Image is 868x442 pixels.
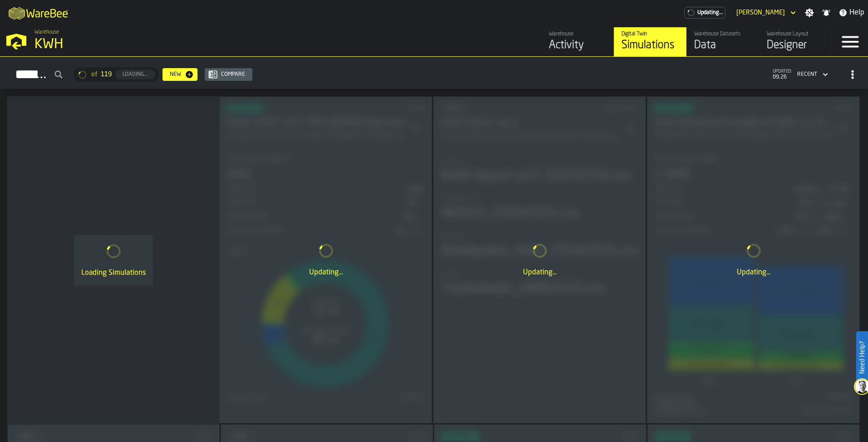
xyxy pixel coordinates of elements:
div: DropdownMenuValue-4 [797,71,817,78]
span: Warehouse [35,29,59,35]
a: link-to-/wh/i/4fb45246-3b77-4bb5-b880-c337c3c5facb/data [686,27,759,56]
div: DropdownMenuValue-4 [794,69,830,80]
div: ItemListCard- [7,96,219,424]
div: Menu Subscription [684,7,725,19]
div: Updating... [227,267,424,278]
span: 09.26 [773,74,792,80]
label: button-toggle-Settings [801,8,818,17]
div: Data [694,38,752,53]
div: Warehouse Layout [767,31,824,37]
a: link-to-/wh/i/4fb45246-3b77-4bb5-b880-c337c3c5facb/designer [759,27,832,56]
label: button-toggle-Notifications [818,8,834,17]
button: button-Compare [205,68,252,81]
button: button-New [163,68,197,81]
div: Warehouse [549,31,607,37]
a: link-to-/wh/i/4fb45246-3b77-4bb5-b880-c337c3c5facb/feed/ [541,27,614,56]
span: Updating... [697,10,723,16]
div: Simulations [621,38,679,53]
div: DropdownMenuValue-Mikael Svennas [736,9,785,16]
div: Designer [767,38,824,53]
div: ButtonLoadMore-Loading...-Prev-First-Last [70,67,163,82]
a: link-to-/wh/i/4fb45246-3b77-4bb5-b880-c337c3c5facb/simulations [614,27,686,56]
div: Digital Twin [621,31,679,37]
span: 119 [101,71,112,78]
div: ItemListCard-DashboardItemContainer [433,96,646,423]
div: Compare [217,71,249,78]
label: button-toggle-Menu [832,27,868,56]
div: Warehouse Datasets [694,31,752,37]
div: KWH [35,36,280,53]
div: Updating... [441,267,638,278]
button: button-Loading... [115,70,155,79]
div: New [166,71,185,78]
div: ItemListCard-DashboardItemContainer [647,96,860,423]
div: ItemListCard-DashboardItemContainer [219,96,432,423]
div: Loading... [119,71,152,78]
label: Need Help? [857,332,867,383]
span: of [91,71,97,78]
label: button-toggle-Help [835,7,868,18]
span: Help [849,7,864,18]
div: Loading Simulations [81,268,146,278]
div: Updating... [655,267,852,278]
div: DropdownMenuValue-Mikael Svennas [733,7,798,18]
div: Activity [549,38,607,53]
a: link-to-/wh/i/4fb45246-3b77-4bb5-b880-c337c3c5facb/settings/billing [684,7,725,19]
span: updated: [773,69,792,74]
